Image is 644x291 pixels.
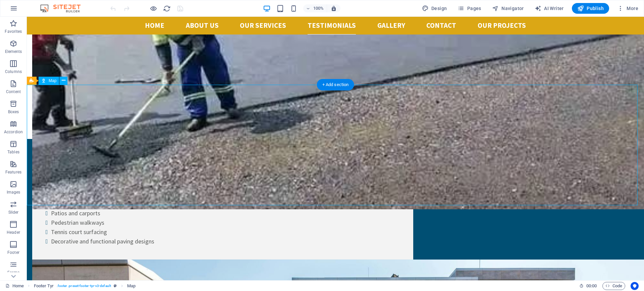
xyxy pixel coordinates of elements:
[7,149,19,155] p: Tables
[579,282,597,290] h6: Session time
[591,283,592,288] span: :
[602,282,625,290] button: Code
[572,3,609,14] button: Publish
[127,282,136,290] span: Click to select. Double-click to edit
[331,5,337,11] i: On resize automatically adjust zoom level to fit chosen device.
[492,5,524,12] span: Navigator
[614,3,641,14] button: More
[455,3,484,14] button: Pages
[7,190,20,195] p: Images
[5,169,21,175] p: Features
[5,282,24,290] a: Click to cancel selection. Double-click to open Pages
[163,4,171,12] button: reload
[5,29,22,34] p: Favorites
[419,3,450,14] div: Design (Ctrl+Alt+Y)
[149,4,157,12] button: Click here to leave preview mode and continue editing
[34,282,54,290] span: Click to select. Double-click to edit
[39,4,89,12] img: Editor Logo
[5,69,22,74] p: Columns
[631,282,639,290] button: Usercentrics
[34,282,136,290] nav: breadcrumb
[303,4,327,12] button: 100%
[4,129,23,135] p: Accordion
[8,109,19,115] p: Boxes
[422,5,447,12] span: Design
[7,270,19,275] p: Forms
[535,5,564,12] span: AI Writer
[586,282,597,290] span: 00 00
[617,5,638,12] span: More
[313,4,324,12] h6: 100%
[5,49,22,54] p: Elements
[8,210,19,215] p: Slider
[532,3,567,14] button: AI Writer
[317,79,354,90] div: + Add section
[605,282,622,290] span: Code
[458,5,481,12] span: Pages
[57,282,111,290] span: . footer .preset-footer-tyr-v3-default
[7,230,20,235] p: Header
[49,79,56,83] span: Map
[114,284,117,288] i: This element is a customizable preset
[489,3,527,14] button: Navigator
[6,89,21,94] p: Content
[577,5,604,12] span: Publish
[163,5,171,12] i: Reload page
[419,3,450,14] button: Design
[7,250,19,255] p: Footer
